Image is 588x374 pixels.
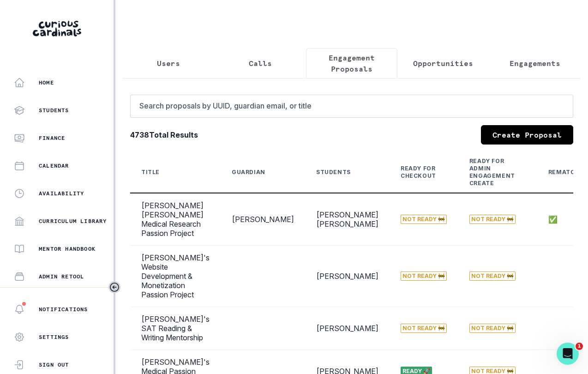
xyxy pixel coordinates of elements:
span: Not Ready 🚧 [401,215,447,224]
iframe: Intercom live chat [557,343,579,365]
p: Home [39,79,54,86]
p: Settings [39,333,69,341]
td: [PERSON_NAME] [PERSON_NAME] [305,193,390,246]
p: Opportunities [413,58,473,69]
span: Not Ready 🚧 [469,215,516,224]
p: Availability [39,190,84,197]
span: Not Ready 🚧 [401,324,447,333]
span: Not Ready 🚧 [401,271,447,281]
a: Create Proposal [481,125,573,145]
div: Guardian [232,169,265,176]
button: Toggle sidebar [108,281,120,293]
div: Rematch? [548,169,583,176]
td: [PERSON_NAME]'s SAT Reading & Writing Mentorship [130,307,221,350]
div: Title [141,169,160,176]
td: [PERSON_NAME] [PERSON_NAME] Medical Research Passion Project [130,193,221,246]
td: [PERSON_NAME] [305,307,390,350]
p: Students [39,107,69,114]
img: Curious Cardinals Logo [33,21,81,36]
p: Engagements [510,58,560,69]
div: Ready for Admin Engagement Create [469,157,515,187]
td: [PERSON_NAME] [305,246,390,307]
div: Students [316,169,351,176]
p: Finance [39,134,65,142]
b: 4738 Total Results [130,129,198,140]
p: Users [157,58,180,69]
p: Admin Retool [39,273,84,280]
td: [PERSON_NAME] [221,193,305,246]
div: Ready for Checkout [401,165,436,180]
span: Not Ready 🚧 [469,324,516,333]
span: 1 [576,343,583,350]
p: Calendar [39,162,69,169]
p: Engagement Proposals [314,52,390,74]
p: Curriculum Library [39,217,107,225]
td: [PERSON_NAME]'s Website Development & Monetization Passion Project [130,246,221,307]
p: Mentor Handbook [39,245,96,253]
p: Sign Out [39,361,69,368]
p: Calls [249,58,272,69]
p: Notifications [39,306,88,313]
span: Not Ready 🚧 [469,271,516,281]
